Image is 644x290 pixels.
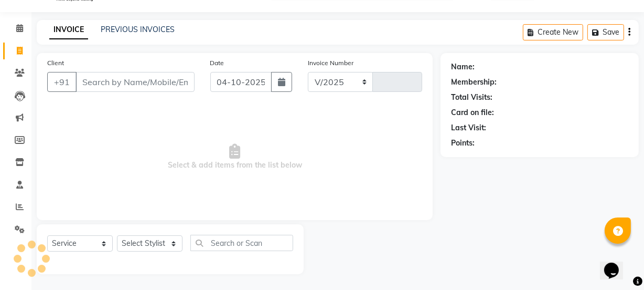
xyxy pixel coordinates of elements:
[47,105,422,210] span: Select & add items from the list below
[49,20,88,39] a: INVOICE
[308,58,353,68] label: Invoice Number
[101,25,175,34] a: PREVIOUS INVOICES
[587,24,624,40] button: Save
[600,248,634,279] iframe: chat widget
[523,24,583,40] button: Create New
[47,72,77,92] button: +91
[451,61,475,72] div: Name:
[210,58,224,68] label: Date
[451,107,494,118] div: Card on file:
[451,122,486,133] div: Last Visit:
[76,72,195,92] input: Search by Name/Mobile/Email/Code
[451,138,475,149] div: Points:
[47,58,64,68] label: Client
[451,92,492,103] div: Total Visits:
[190,235,293,251] input: Search or Scan
[451,77,497,88] div: Membership:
